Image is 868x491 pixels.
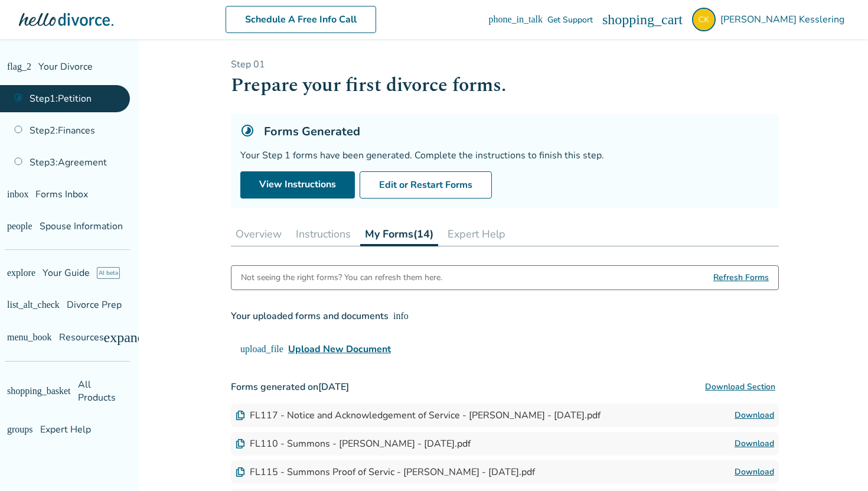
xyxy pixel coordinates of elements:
[7,268,17,278] span: explore
[7,222,17,231] span: people
[7,333,17,342] span: menu_book
[231,58,779,71] p: Step 0 1
[264,123,360,139] h5: Forms Generated
[443,222,510,246] button: Expert Help
[236,439,245,448] img: Document
[236,437,471,450] div: FL110 - Summons - [PERSON_NAME] - [DATE].pdf
[7,412,17,421] span: groups
[599,14,659,25] a: phone_in_talkGet Support
[281,6,432,33] a: Schedule A Free Info Call
[24,188,76,201] span: Forms Inbox
[231,222,286,246] button: Overview
[231,71,779,100] h1: Prepare your first divorce forms.
[109,330,123,344] span: expand_more
[231,309,403,323] div: Your uploaded forms and documents
[7,300,17,310] span: list_alt_check
[692,8,716,31] img: charles.kesslering@gmail.com
[713,266,769,290] span: Refresh Forms
[668,12,683,27] span: shopping_cart
[236,467,245,477] img: Document
[7,380,17,389] span: shopping_basket
[7,331,68,344] span: Resources
[735,408,774,422] a: Download
[720,13,849,26] span: [PERSON_NAME] Kesslering
[701,375,779,399] button: Download Section
[614,14,659,25] span: Get Support
[735,437,774,451] a: Download
[393,311,403,321] span: info
[241,266,442,290] div: Not seeing the right forms? You can refresh them here.
[78,267,101,279] span: AI beta
[7,62,17,71] span: flag_2
[236,466,535,479] div: FL115 - Summons Proof of Servic - [PERSON_NAME] - [DATE].pdf
[735,465,774,479] a: Download
[240,344,250,354] span: upload_file
[231,375,779,399] h3: Forms generated on [DATE]
[7,190,17,199] span: inbox
[360,171,492,199] button: Edit or Restart Forms
[240,171,355,199] a: View Instructions
[254,342,357,356] span: Upload New Document
[240,149,769,162] div: Your Step 1 forms have been generated. Complete the instructions to finish this step.
[809,434,868,491] iframe: Chat Widget
[291,222,355,246] button: Instructions
[236,411,245,420] img: Document
[236,409,601,422] div: FL117 - Notice and Acknowledgement of Service - [PERSON_NAME] - [DATE].pdf
[599,15,609,24] span: phone_in_talk
[360,222,438,246] button: My Forms(14)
